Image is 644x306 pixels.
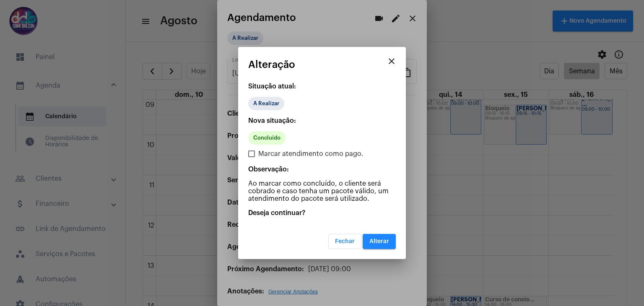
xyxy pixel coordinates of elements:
[248,180,396,202] p: Ao marcar como concluído, o cliente será cobrado e caso tenha um pacote válido, um atendimento do...
[248,131,286,145] mat-chip: Concluído
[363,234,396,249] button: Alterar
[328,234,361,249] button: Fechar
[369,239,389,244] span: Alterar
[248,97,284,110] mat-chip: A Realizar
[258,149,364,159] span: Marcar atendimento como pago.
[248,117,396,124] p: Nova situação:
[248,83,396,90] p: Situação atual:
[248,209,396,217] p: Deseja continuar?
[335,239,355,244] span: Fechar
[248,59,295,70] span: Alteração
[248,166,396,173] p: Observação:
[387,56,397,66] mat-icon: close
